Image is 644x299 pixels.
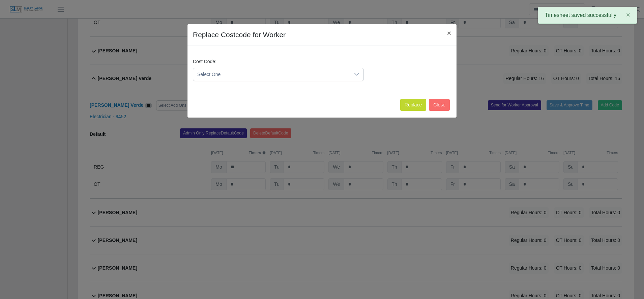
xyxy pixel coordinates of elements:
[193,29,286,40] h4: Replace Costcode for Worker
[193,58,216,65] label: Cost Code:
[193,68,350,81] span: Select One
[429,99,450,111] button: Close
[626,11,630,19] span: ×
[442,24,457,42] button: Close
[447,29,451,37] span: ×
[538,7,637,24] div: Timesheet saved successfully
[400,99,426,111] button: Replace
